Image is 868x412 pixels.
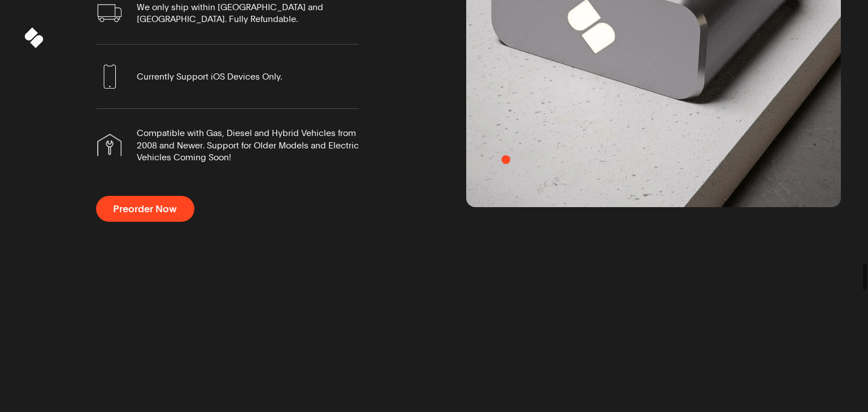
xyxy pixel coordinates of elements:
[113,204,177,214] span: Preorder Now
[97,64,121,89] img: Phone Icon
[96,196,194,222] button: Preorder Now
[137,127,359,163] span: Compatible with Gas, Diesel and Hybrid Vehicles from 2008 and Newer. Support for Older Models and...
[137,71,282,82] span: Currently Support iOS Devices Only.
[97,134,121,156] img: Mechanic Icon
